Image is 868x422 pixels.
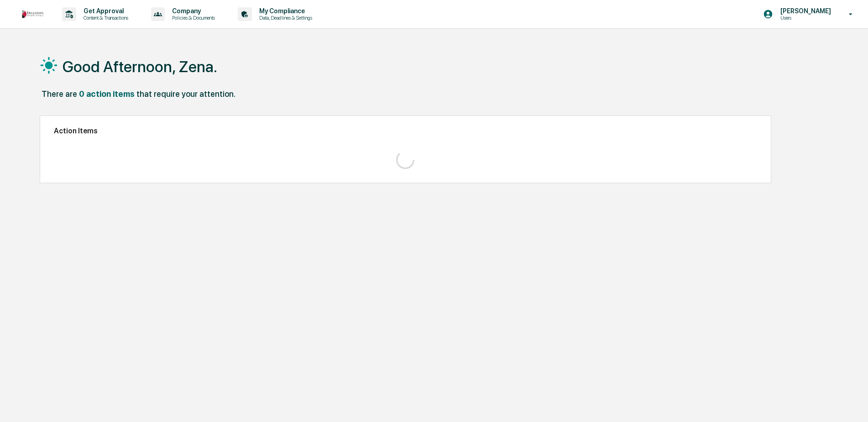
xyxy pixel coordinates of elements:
div: 0 action items [79,89,135,99]
img: logo [22,10,44,19]
p: Content & Transactions [76,15,133,21]
p: [PERSON_NAME] [773,7,836,15]
h1: Good Afternoon, Zena. [63,58,217,76]
div: There are [42,89,77,99]
p: Company [165,7,220,15]
p: Data, Deadlines & Settings [252,15,317,21]
h2: Action Items [54,127,757,135]
p: My Compliance [252,7,317,15]
p: Policies & Documents [165,15,220,21]
p: Get Approval [76,7,133,15]
p: Users [773,15,836,21]
div: that require your attention. [136,89,235,99]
